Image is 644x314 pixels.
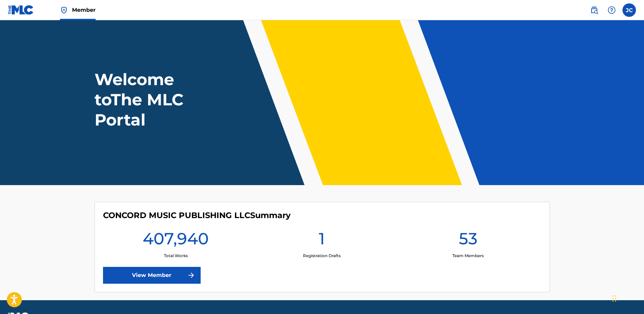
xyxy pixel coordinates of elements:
h1: Welcome to The MLC Portal [95,69,221,130]
iframe: Chat Widget [610,282,644,314]
a: View Member [103,267,201,284]
h1: 1 [319,229,325,253]
a: Public Search [587,3,601,17]
h1: 53 [459,229,477,253]
img: MLC Logo [8,5,34,15]
img: f7272a7cc735f4ea7f67.svg [187,271,195,279]
p: Total Works [164,253,188,259]
div: Help [605,3,618,17]
img: Top Rightsholder [60,6,68,14]
img: help [608,6,616,14]
img: search [590,6,598,14]
div: Drag [612,288,616,309]
h4: CONCORD MUSIC PUBLISHING LLC [103,210,291,220]
div: User Menu [622,3,636,17]
p: Registration Drafts [303,253,341,259]
h1: 407,940 [143,229,209,253]
span: Member [72,6,96,14]
p: Team Members [452,253,484,259]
